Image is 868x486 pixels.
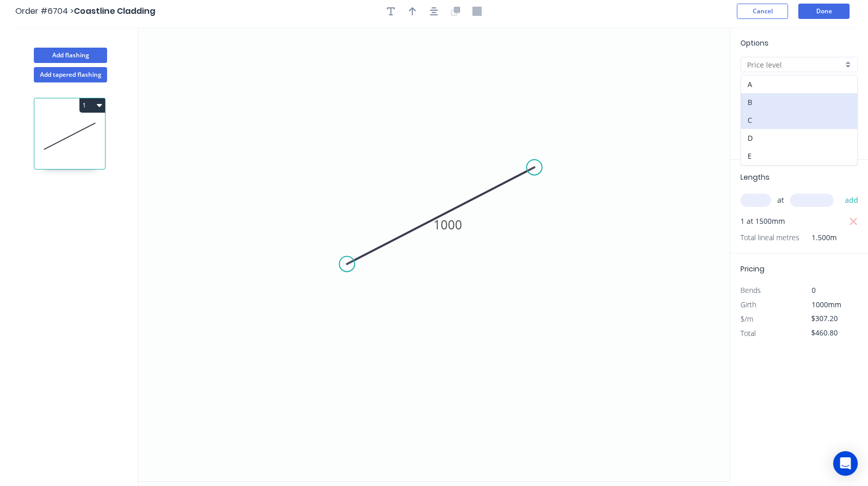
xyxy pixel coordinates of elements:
span: 0 [812,285,816,295]
span: Total lineal metres [740,230,799,245]
span: Pricing [740,264,764,274]
button: 1 [79,98,105,113]
span: 1 at 1500mm [740,214,785,228]
span: Total [740,328,756,338]
svg: 0 [138,27,730,481]
span: 1000mm [812,300,841,309]
span: Lengths [740,172,770,182]
button: Add flashing [34,48,107,63]
span: Coastline Cladding [74,5,155,17]
span: $/m [740,314,753,324]
button: Done [798,4,850,19]
div: Open Intercom Messenger [833,451,858,476]
button: add [840,192,864,209]
span: Options [740,38,769,48]
button: Add tapered flashing [34,67,107,82]
div: A [741,75,857,93]
span: Girth [740,300,756,309]
span: Order #6704 > [15,5,74,17]
div: E [741,147,857,165]
button: Cancel [737,4,788,19]
div: D [741,129,857,147]
div: B [741,93,857,111]
div: C [741,111,857,129]
input: Price level [747,59,843,70]
span: at [777,193,784,207]
tspan: 1000 [433,216,462,233]
span: 1.500m [799,230,837,245]
span: Bends [740,285,761,295]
